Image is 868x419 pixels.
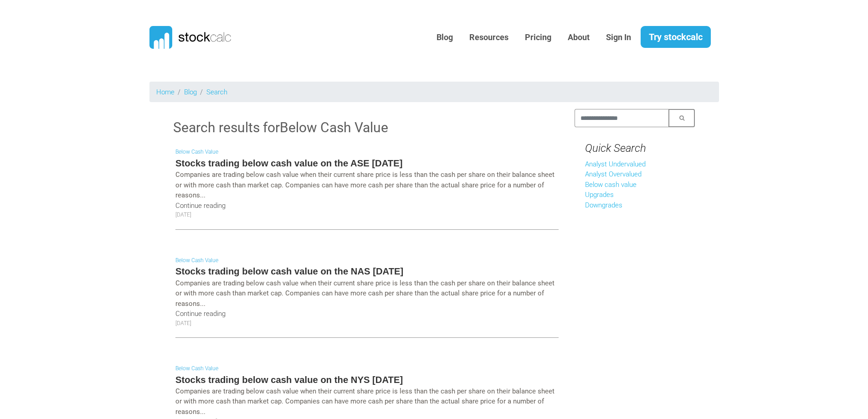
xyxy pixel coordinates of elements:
[175,373,559,386] h5: Stocks trading below cash value on the NYS [DATE]
[518,26,558,49] a: Pricing
[173,118,561,137] h3: Search results for
[175,149,218,155] a: Below Cash Value
[175,157,559,170] h5: Stocks trading below cash value on the ASE [DATE]
[585,170,642,178] a: Analyst Overvalued
[641,26,711,48] a: Try stockcalc
[561,26,596,49] a: About
[175,257,218,264] a: Below Cash Value
[156,88,175,96] a: Home
[175,278,559,309] p: Companies are trading below cash value when their current share price is less than the cash per s...
[585,181,637,189] a: Below cash value
[585,201,622,209] a: Downgrades
[175,170,559,201] p: Companies are trading below cash value when their current share price is less than the cash per s...
[184,88,197,96] a: Blog
[280,119,388,135] span: Below Cash Value
[175,386,559,417] p: Companies are trading below cash value when their current share price is less than the cash per s...
[585,160,646,168] a: Analyst Undervalued
[175,319,559,327] p: [DATE]
[149,82,719,102] nav: breadcrumb
[585,142,685,155] h4: Quick Search
[175,365,218,372] a: Below Cash Value
[599,26,638,49] a: Sign In
[206,88,227,96] a: Search
[175,265,559,278] h5: Stocks trading below cash value on the NAS [DATE]
[585,191,614,199] a: Upgrades
[175,202,226,210] a: Continue reading
[462,26,515,49] a: Resources
[175,211,559,219] p: [DATE]
[175,310,226,318] a: Continue reading
[430,26,460,49] a: Blog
